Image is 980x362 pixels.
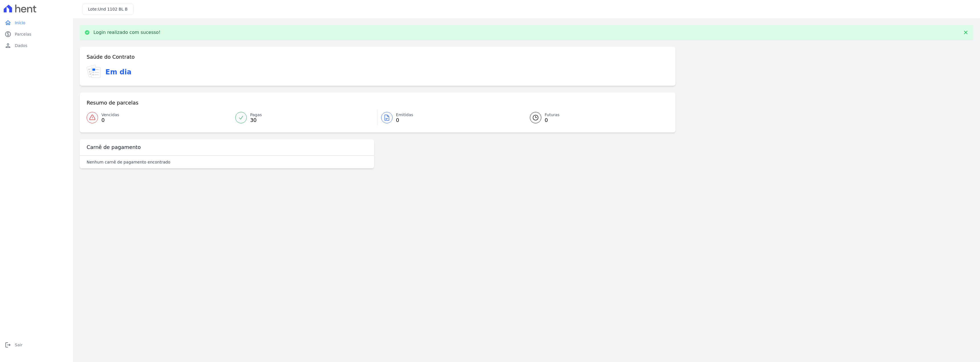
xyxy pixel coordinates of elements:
h3: Carnê de pagamento [87,144,141,151]
h3: Saúde do Contrato [87,54,135,60]
span: Sair [15,342,23,348]
a: homeInício [2,17,71,28]
a: Emitidas 0 [378,110,523,126]
span: Pagas [250,112,262,118]
a: Vencidas 0 [87,110,232,126]
i: home [5,19,11,26]
i: logout [5,341,11,348]
span: Und 1102 BL B [98,7,128,11]
span: 0 [101,118,119,122]
span: 30 [250,118,262,122]
span: Início [15,20,25,26]
span: Parcelas [15,31,31,37]
a: Futuras 0 [523,110,669,126]
a: personDados [2,40,71,51]
span: 0 [396,118,413,122]
span: Dados [15,43,27,48]
i: paid [5,31,11,38]
a: paidParcelas [2,28,71,40]
a: logoutSair [2,339,71,351]
p: Login realizado com sucesso! [93,30,161,35]
a: Pagas 30 [232,110,377,126]
span: Vencidas [101,112,119,118]
span: 0 [545,118,560,122]
h3: Lote: [88,6,128,12]
span: Emitidas [396,112,413,118]
h3: Em dia [105,67,131,77]
span: Futuras [545,112,560,118]
h3: Resumo de parcelas [87,99,138,106]
p: Nenhum carnê de pagamento encontrado [87,159,170,165]
i: person [5,42,11,49]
